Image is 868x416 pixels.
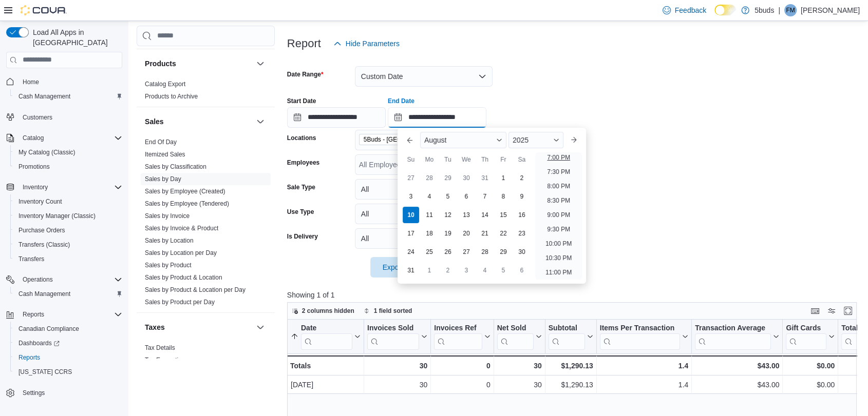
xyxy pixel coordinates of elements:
[301,323,352,349] div: Date
[434,323,482,349] div: Invoices Ref
[355,204,493,224] button: All
[145,175,181,183] a: Sales by Day
[18,386,122,399] span: Settings
[254,321,267,333] button: Taxes
[301,323,352,333] div: Date
[367,323,419,333] div: Invoices Sold
[477,151,493,168] div: Th
[145,200,229,207] a: Sales by Employee (Tendered)
[388,97,414,105] label: End Date
[287,37,321,50] h3: Report
[458,225,475,242] div: day-20
[495,262,512,279] div: day-5
[355,66,493,87] button: Custom Date
[497,360,541,372] div: 30
[287,97,316,105] label: Start Date
[18,255,44,263] span: Transfers
[360,305,417,317] button: 1 field sorted
[495,170,512,186] div: day-1
[18,92,70,101] span: Cash Management
[145,322,165,332] h3: Taxes
[543,180,574,192] li: 8:00 PM
[14,239,122,251] span: Transfers (Classic)
[367,323,419,349] div: Invoices Sold
[14,224,122,236] span: Purchase Orders
[402,132,418,148] button: Previous Month
[145,236,194,245] span: Sales by Location
[329,33,404,54] button: Hide Parameters
[14,351,44,364] a: Reports
[145,187,225,195] span: Sales by Employee (Created)
[10,365,126,379] button: [US_STATE] CCRS
[403,151,419,168] div: Su
[23,78,39,86] span: Home
[458,151,475,168] div: We
[14,366,122,378] span: Washington CCRS
[145,322,252,332] button: Taxes
[14,210,100,222] a: Inventory Manager (Classic)
[18,75,122,88] span: Home
[695,323,779,349] button: Transaction Average
[145,58,176,69] h3: Products
[145,175,181,183] span: Sales by Day
[535,152,582,280] ul: Time
[287,159,319,167] label: Employees
[434,323,490,349] button: Invoices Ref
[599,323,688,349] button: Items Per Transaction
[440,188,456,205] div: day-5
[145,81,185,88] a: Catalog Export
[145,150,185,159] span: Itemized Sales
[403,207,419,223] div: day-10
[355,228,493,249] button: All
[23,183,48,191] span: Inventory
[801,4,860,16] p: [PERSON_NAME]
[18,387,49,399] a: Settings
[2,74,126,89] button: Home
[145,286,246,294] span: Sales by Product & Location per Day
[599,323,680,349] div: Items Per Transaction
[145,237,194,244] a: Sales by Location
[10,194,126,209] button: Inventory Count
[388,107,486,128] input: Press the down key to enter a popover containing a calendar. Press the escape key to close the po...
[18,308,48,321] button: Reports
[514,244,530,260] div: day-30
[825,305,838,317] button: Display options
[18,76,43,88] a: Home
[145,93,198,100] a: Products to Archive
[458,170,475,186] div: day-30
[497,323,533,333] div: Net Sold
[18,273,122,286] span: Operations
[786,379,835,391] div: $0.00
[367,379,427,391] div: 30
[287,208,314,216] label: Use Type
[23,275,53,284] span: Operations
[288,305,358,317] button: 2 columns hidden
[14,253,48,265] a: Transfers
[23,389,45,397] span: Settings
[145,261,192,269] span: Sales by Product
[421,262,438,279] div: day-1
[786,323,835,349] button: Gift Cards
[14,351,122,364] span: Reports
[359,134,457,145] span: 5Buds - Weyburn
[14,366,76,378] a: [US_STATE] CCRS
[495,151,512,168] div: Fr
[145,344,175,351] a: Tax Details
[434,323,482,333] div: Invoices Ref
[514,170,530,186] div: day-2
[10,160,126,174] button: Promotions
[18,132,48,144] button: Catalog
[786,323,826,333] div: Gift Cards
[458,188,475,205] div: day-6
[14,146,122,159] span: My Catalog (Classic)
[346,38,400,49] span: Hide Parameters
[424,136,447,144] span: August
[18,132,122,144] span: Catalog
[376,257,422,278] span: Export
[145,80,185,88] span: Catalog Export
[14,337,64,349] a: Dashboards
[18,181,52,193] button: Inventory
[287,232,318,241] label: Is Delivery
[548,323,584,349] div: Subtotal
[145,299,215,306] a: Sales by Product per Day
